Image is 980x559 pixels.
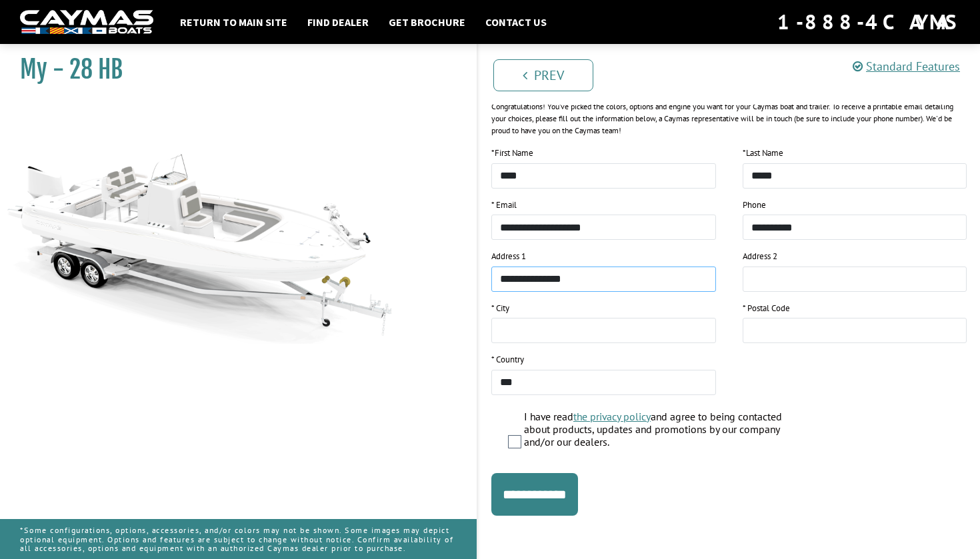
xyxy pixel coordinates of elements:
ul: Pagination [490,57,980,91]
label: Address 1 [491,250,526,263]
p: *Some configurations, options, accessories, and/or colors may not be shown. Some images may depic... [20,519,457,559]
div: Congratulations! You’ve picked the colors, options and engine you want for your Caymas boat and t... [491,101,967,137]
label: Phone [743,199,766,212]
a: the privacy policy [573,410,651,423]
label: * Country [491,353,524,366]
a: Get Brochure [382,13,472,31]
label: * City [491,302,509,315]
h1: My - 28 HB [20,55,443,85]
label: Last Name [743,147,783,160]
a: Return to main site [173,13,294,31]
label: I have read and agree to being contacted about products, updates and promotions by our company an... [524,410,799,452]
label: First Name [491,147,533,160]
label: * Email [491,199,517,212]
label: * Postal Code [743,302,790,315]
label: Address 2 [743,250,777,263]
a: Find Dealer [301,13,375,31]
a: Contact Us [479,13,553,31]
a: Prev [493,59,593,91]
a: Standard Features [853,59,960,74]
div: 1-888-4CAYMAS [777,7,960,37]
img: white-logo-c9c8dbefe5ff5ceceb0f0178aa75bf4bb51f6bca0971e226c86eb53dfe498488.png [20,10,153,35]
